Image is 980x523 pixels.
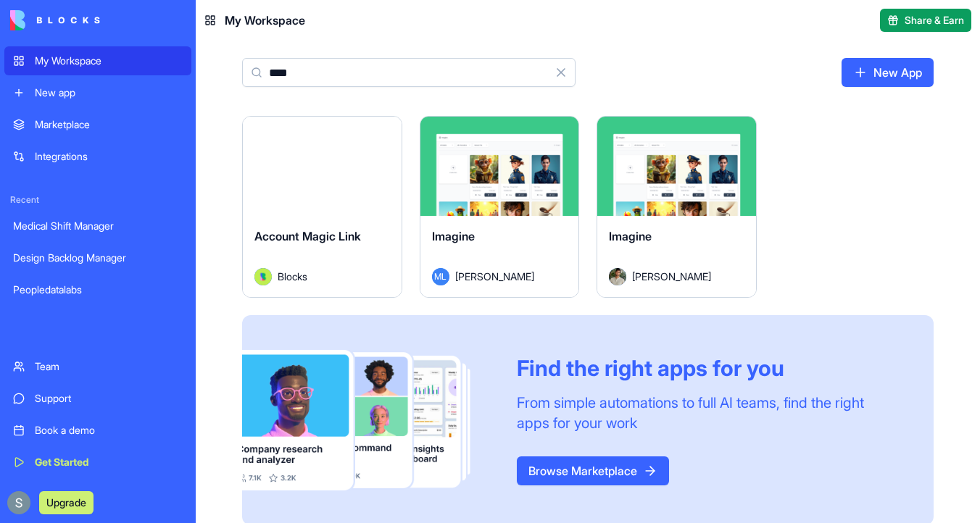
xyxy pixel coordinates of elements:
div: Support [35,391,183,406]
a: Upgrade [39,495,94,509]
span: Share & Earn [905,13,964,28]
a: Marketplace [4,110,191,139]
a: Team [4,352,191,381]
span: My Workspace [225,12,305,29]
div: Design Backlog Manager [13,251,183,265]
div: Find the right apps for you [517,355,899,381]
div: Integrations [35,149,183,164]
a: Get Started [4,448,191,477]
div: Get Started [35,455,183,469]
a: Peopledatalabs [4,275,191,304]
a: Book a demo [4,416,191,445]
div: My Workspace [35,54,183,68]
a: Medical Shift Manager [4,212,191,240]
div: Marketplace [35,117,183,132]
a: Browse Marketplace [517,456,669,485]
button: Share & Earn [880,9,971,32]
div: Book a demo [35,423,183,438]
a: Integrations [4,142,191,171]
div: Medical Shift Manager [13,219,183,233]
a: ImagineAvatar[PERSON_NAME] [597,116,757,298]
a: New app [4,78,191,107]
a: My Workspace [4,46,191,75]
button: Clear [547,58,576,87]
span: [PERSON_NAME] [632,269,711,284]
span: Blocks [278,269,307,284]
a: ImagineML[PERSON_NAME] [420,116,580,298]
a: Design Backlog Manager [4,243,191,272]
div: From simple automations to full AI teams, find the right apps for your work [517,393,899,433]
span: Account Magic Link [254,229,361,243]
div: New app [35,85,183,100]
img: Frame_181_egmpey.png [242,350,494,491]
img: ACg8ocKnDTHbS00rqwWSHQfXf8ia04QnQtz5EDX_Ef5UNrjqV-k=s96-c [7,491,30,514]
span: Imagine [432,229,475,243]
span: ML [432,268,449,285]
div: Peopledatalabs [13,283,183,297]
span: Recent [4,194,191,206]
a: New App [842,58,934,87]
button: Upgrade [39,491,94,514]
span: Imagine [609,229,652,243]
a: Support [4,384,191,413]
img: Avatar [609,268,626,285]
span: [PERSON_NAME] [455,269,534,284]
img: Avatar [254,268,272,285]
div: Team [35,359,183,374]
img: logo [10,10,100,30]
a: Account Magic LinkAvatarBlocks [242,116,402,298]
